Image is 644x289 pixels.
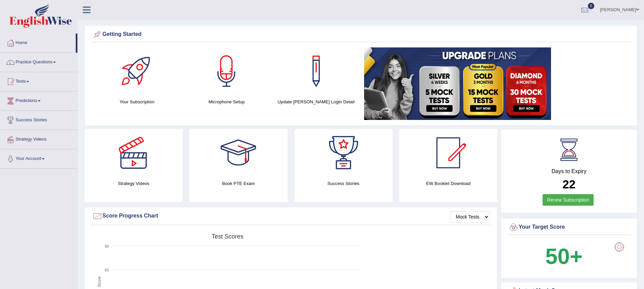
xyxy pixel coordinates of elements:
[85,180,183,187] h4: Strategy Videos
[189,180,287,187] h4: Book PTE Exam
[97,276,102,287] tspan: Score
[588,3,595,9] span: 0
[96,98,178,105] h4: Your Subscription
[0,130,77,147] a: Strategy Videos
[543,194,594,206] a: Renew Subscription
[105,244,109,248] text: 90
[275,98,358,105] h4: Update [PERSON_NAME] Login Detail
[364,47,551,120] img: small5.jpg
[508,222,629,232] div: Your Target Score
[0,91,77,108] a: Predictions
[294,180,392,187] h4: Success Stories
[0,34,76,50] a: Home
[563,178,576,191] b: 22
[212,233,243,240] tspan: Test scores
[105,268,109,272] text: 60
[0,149,77,166] a: Your Account
[92,29,629,40] div: Getting Started
[0,111,77,128] a: Success Stories
[0,53,77,70] a: Practice Questions
[0,72,77,89] a: Tests
[92,211,490,221] div: Score Progress Chart
[185,98,268,105] h4: Microphone Setup
[545,244,582,269] b: 50+
[508,168,629,174] h4: Days to Expiry
[399,180,497,187] h4: EW Booklet Download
